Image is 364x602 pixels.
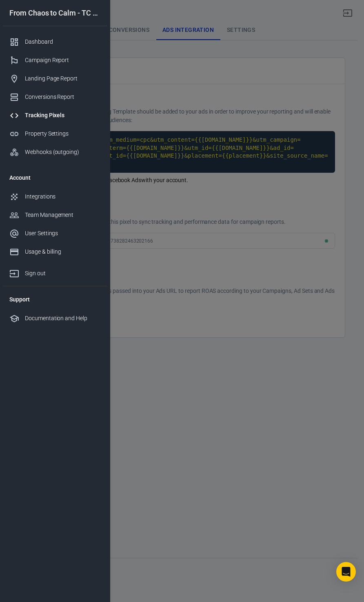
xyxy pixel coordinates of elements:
div: Webhooks (outgoing) [25,148,101,156]
a: Team Management [3,206,107,224]
a: Property Settings [3,125,107,143]
div: Documentation and Help [25,314,101,323]
div: Sign out [25,269,101,278]
div: Campaign Report [25,56,101,65]
div: Landing Page Report [25,74,101,83]
div: Integrations [25,192,101,201]
a: Tracking Pixels [3,106,107,125]
a: Landing Page Report [3,69,107,88]
div: From Chaos to Calm - TC Checkout [DATE] [3,9,107,17]
div: Conversions Report [25,93,101,101]
a: Usage & billing [3,243,107,261]
li: Support [3,290,107,309]
div: Tracking Pixels [25,111,101,120]
div: Dashboard [25,38,101,46]
li: Account [3,168,107,187]
div: Property Settings [25,129,101,138]
a: Dashboard [3,33,107,51]
div: Open Intercom Messenger [336,562,356,582]
a: Sign out [3,261,107,283]
a: Webhooks (outgoing) [3,143,107,161]
a: Integrations [3,187,107,206]
a: Conversions Report [3,88,107,106]
div: Usage & billing [25,247,101,256]
a: User Settings [3,224,107,243]
div: User Settings [25,229,101,238]
div: Team Management [25,211,101,219]
a: Campaign Report [3,51,107,69]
